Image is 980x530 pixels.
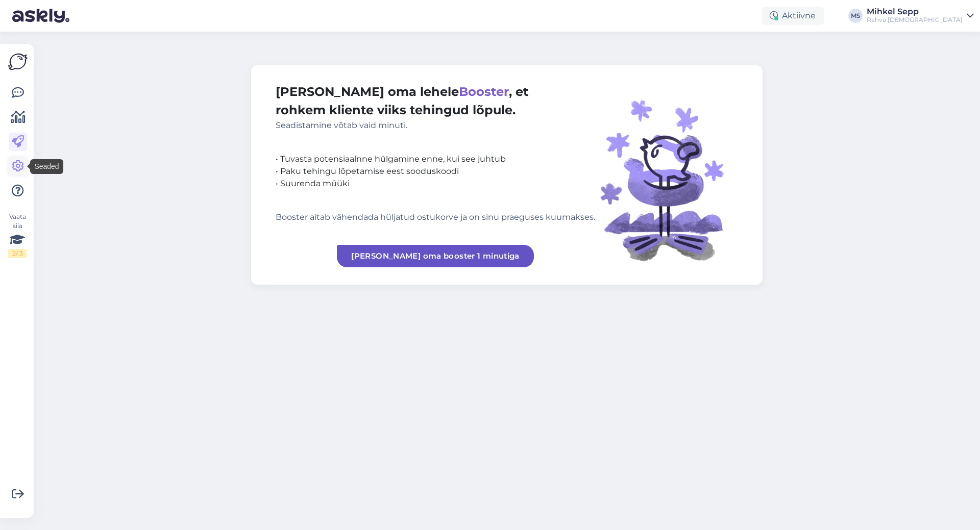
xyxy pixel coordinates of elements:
div: 2 / 3 [8,249,27,258]
div: Seadistamine võtab vaid minuti. [276,119,595,132]
div: • Tuvasta potensiaalnne hülgamine enne, kui see juhtub [276,153,595,165]
img: Askly Logo [8,52,28,71]
div: Aktiivne [762,7,824,25]
span: Booster [459,84,509,99]
div: Mihkel Sepp [867,8,963,16]
div: [PERSON_NAME] oma lehele , et rohkem kliente viiks tehingud lõpule. [276,83,595,132]
div: • Suurenda müüki [276,178,595,190]
div: MS [848,9,863,23]
div: Seaded [30,159,63,174]
img: illustration [595,83,738,267]
div: • Paku tehingu lõpetamise eest sooduskoodi [276,165,595,178]
div: Booster aitab vähendada hüljatud ostukorve ja on sinu praeguses kuumakses. [276,211,595,223]
div: Vaata siia [8,212,27,258]
a: Mihkel SeppRahva [DEMOGRAPHIC_DATA] [867,8,974,24]
a: [PERSON_NAME] oma booster 1 minutiga [337,245,534,267]
div: Rahva [DEMOGRAPHIC_DATA] [867,16,963,24]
